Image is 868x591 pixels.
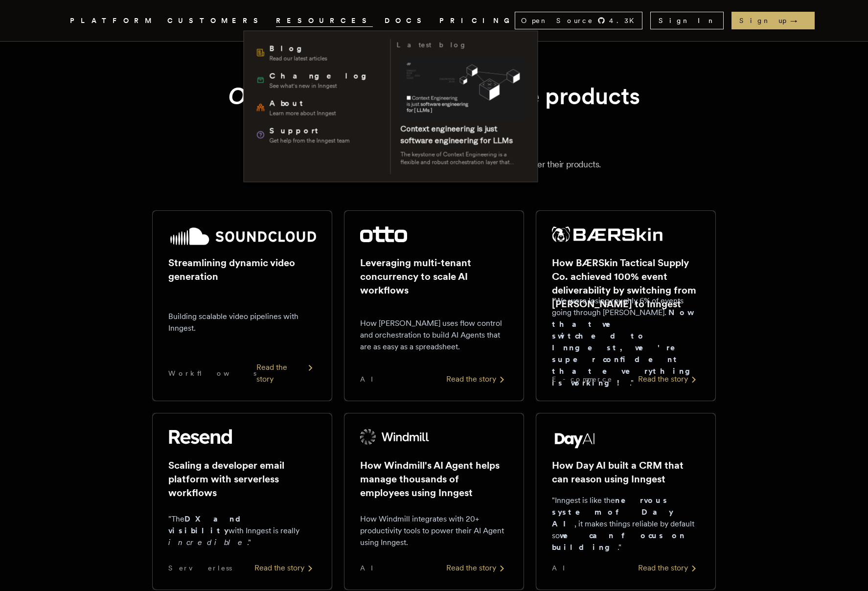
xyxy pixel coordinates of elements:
[168,256,316,283] h2: Streamlining dynamic video generation
[790,16,807,25] span: →
[168,458,316,500] h2: Scaling a developer email platform with serverless workflows
[168,514,249,535] strong: DX and visibility
[638,562,700,574] div: Read the story
[270,110,336,117] span: Learn more about Inngest
[168,513,316,548] p: "The with Inngest is really ."
[360,227,407,242] img: Otto
[446,373,508,385] div: Read the story
[252,94,385,121] a: AboutLearn more about Inngest
[270,125,350,137] span: Support
[552,429,598,449] img: Day AI
[638,373,700,385] div: Read the story
[256,362,316,385] div: Read the story
[270,55,327,63] span: Read our latest articles
[252,67,385,94] a: ChangelogSee what's new in Inngest
[552,295,700,389] p: "We were losing roughly 6% of events going through [PERSON_NAME]. ."
[360,318,508,353] p: How [PERSON_NAME] uses flow control and orchestration to build AI Agents that are as easy as a sp...
[70,15,156,27] button: PLATFORM
[731,12,815,29] a: Sign up
[252,121,385,149] a: SupportGet help from the Inngest team
[270,70,374,82] span: Changelog
[536,413,716,590] a: Day AI logoHow Day AI built a CRM that can reason using Inngest"Inngest is like thenervous system...
[168,311,316,334] p: Building scalable video pipelines with Inngest.
[536,210,716,401] a: BÆRSkin Tactical Supply Co. logoHow BÆRSkin Tactical Supply Co. achieved 100% event deliverabilit...
[360,429,430,445] img: Windmill
[552,458,700,486] h2: How Day AI built a CRM that can reason using Inngest
[152,413,332,590] a: Resend logoScaling a developer email platform with serverless workflows"TheDX and visibilitywith ...
[176,81,692,142] h1: customers deliver reliable products for customers
[439,15,515,27] a: PRICING
[168,227,316,246] img: SoundCloud
[521,16,594,25] span: Open Source
[552,256,700,311] h2: How BÆRSkin Tactical Supply Co. achieved 100% event deliverability by switching from [PERSON_NAME...
[650,12,724,29] a: Sign In
[252,39,385,67] a: BlogRead our latest articles
[385,15,428,27] a: DOCS
[552,374,613,384] span: E-commerce
[270,98,336,110] span: About
[360,458,508,500] h2: How Windmill's AI Agent helps manage thousands of employees using Inngest
[168,563,232,573] span: Serverless
[344,210,524,401] a: Otto logoLeveraging multi-tenant concurrency to scale AI workflowsHow [PERSON_NAME] uses flow con...
[270,82,374,90] span: See what's new in Inngest
[397,39,467,51] h3: Latest blog
[228,82,268,110] em: Our
[152,210,332,401] a: SoundCloud logoStreamlining dynamic video generationBuilding scalable video pipelines with Innges...
[552,227,662,242] img: BÆRSkin Tactical Supply Co.
[552,531,685,552] strong: we can focus on building
[552,308,698,387] strong: Now that we switched to Inngest, we're super confident that everything is working!
[168,429,232,445] img: Resend
[167,15,264,27] a: CUSTOMERS
[446,562,508,574] div: Read the story
[270,137,350,145] span: Get help from the Inngest team
[552,495,700,553] p: "Inngest is like the , it makes things reliable by default so ."
[168,368,256,378] span: Workflows
[276,15,373,27] button: RESOURCES
[360,563,382,573] span: AI
[609,16,640,25] span: 4.3 K
[254,562,316,574] div: Read the story
[168,538,247,547] em: incredible
[360,256,508,297] h2: Leveraging multi-tenant concurrency to scale AI workflows
[82,158,786,171] p: From startups to public companies, our customers chose Inngest to power their products.
[552,496,673,528] strong: nervous system of Day AI
[270,43,327,55] span: Blog
[552,563,573,573] span: AI
[360,374,382,384] span: AI
[360,513,508,548] p: How Windmill integrates with 20+ productivity tools to power their AI Agent using Inngest.
[344,413,524,590] a: Windmill logoHow Windmill's AI Agent helps manage thousands of employees using InngestHow Windmil...
[401,124,513,145] a: Context engineering is just software engineering for LLMs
